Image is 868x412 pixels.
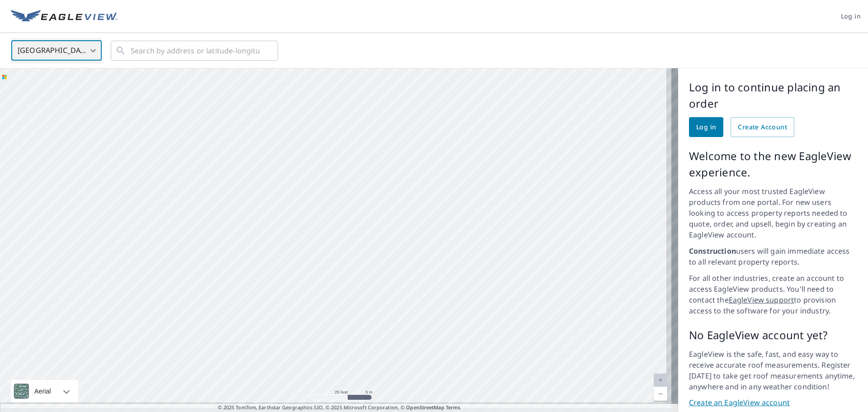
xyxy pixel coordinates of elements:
span: Create Account [738,122,787,133]
p: For all other industries, create an account to access EagleView products. You'll need to contact ... [689,273,857,316]
img: EV Logo [11,10,118,24]
a: Terms [446,404,461,411]
p: Log in to continue placing an order [689,79,857,112]
strong: Construction [689,246,736,256]
a: Log in [689,117,723,137]
input: Search by address or latitude-longitude [131,38,259,63]
a: Create an EagleView account [689,398,857,408]
a: OpenStreetMap [406,404,444,411]
a: Create Account [731,117,794,137]
p: users will gain immediate access to all relevant property reports. [689,246,857,267]
a: EagleView support [729,295,794,305]
div: Aerial [11,380,78,403]
span: Log in [696,122,716,133]
a: Current Level 20, Zoom In Disabled [654,374,667,387]
span: Log in [841,11,861,22]
p: No EagleView account yet? [689,327,857,343]
p: Access all your most trusted EagleView products from one portal. For new users looking to access ... [689,186,857,240]
p: EagleView is the safe, fast, and easy way to receive accurate roof measurements. Register [DATE] ... [689,349,857,392]
span: © 2025 TomTom, Earthstar Geographics SIO, © 2025 Microsoft Corporation, © [218,404,461,412]
div: Aerial [32,380,54,403]
div: [GEOGRAPHIC_DATA] [11,38,102,63]
p: Welcome to the new EagleView experience. [689,148,857,180]
a: Current Level 20, Zoom Out [654,387,667,401]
